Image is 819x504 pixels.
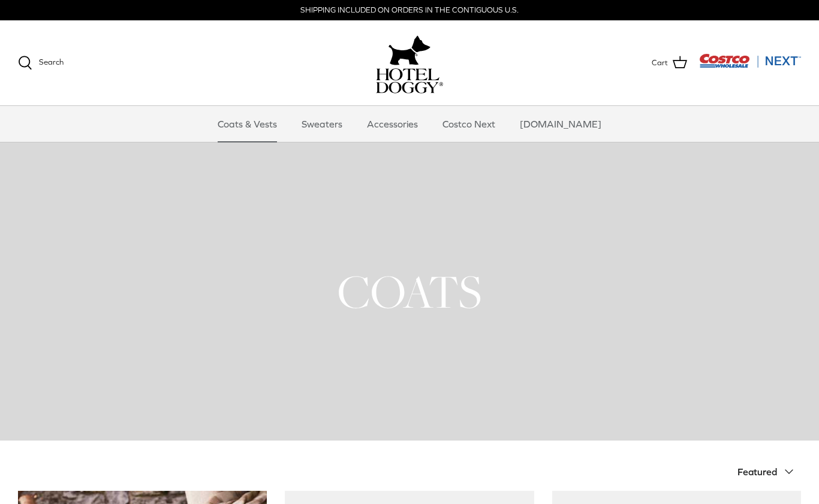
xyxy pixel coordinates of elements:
a: Sweaters [291,106,353,142]
img: Costco Next [699,53,801,68]
a: Visit Costco Next [699,61,801,70]
button: Featured [737,459,801,485]
span: Featured [737,466,777,477]
img: hoteldoggy.com [389,32,430,68]
a: [DOMAIN_NAME] [509,106,612,142]
span: Search [39,57,64,66]
a: Accessories [356,106,429,142]
h1: COATS [18,262,801,321]
a: hoteldoggy.com hoteldoggycom [376,32,443,93]
a: Search [18,56,64,70]
a: Costco Next [432,106,506,142]
a: Cart [652,55,687,71]
a: Coats & Vests [207,106,288,142]
span: Cart [652,57,668,69]
img: hoteldoggycom [376,68,443,93]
